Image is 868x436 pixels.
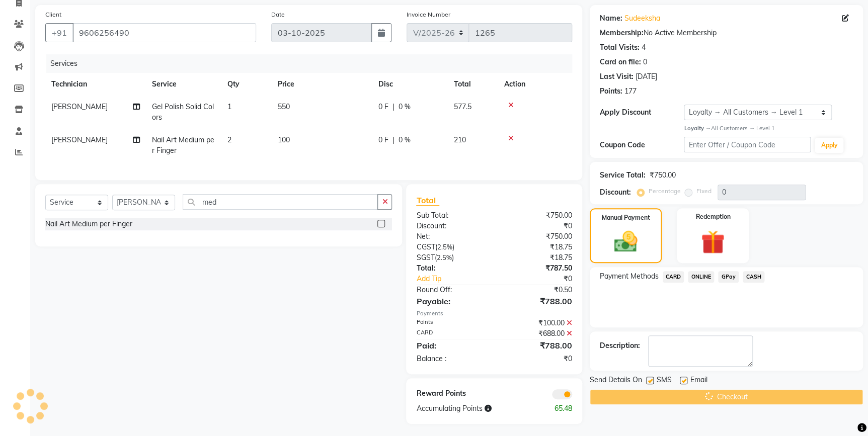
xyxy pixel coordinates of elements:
[436,253,451,261] span: 2.5%
[600,28,853,38] div: No Active Membership
[454,135,466,144] span: 210
[409,354,494,364] div: Balance :
[601,213,650,222] label: Manual Payment
[409,285,494,295] div: Round Off:
[409,263,494,274] div: Total:
[684,137,811,152] input: Enter Offer / Coupon Code
[407,10,450,19] label: Invoice Number
[600,28,644,38] div: Membership:
[494,210,580,221] div: ₹750.00
[51,135,108,144] span: [PERSON_NAME]
[46,54,580,73] div: Services
[494,263,580,274] div: ₹787.50
[643,57,647,67] div: 0
[494,285,580,295] div: ₹0.50
[409,328,494,339] div: CARD
[494,328,580,339] div: ₹688.00
[271,10,285,19] label: Date
[624,86,637,97] div: 177
[454,102,471,111] span: 577.5
[649,187,681,196] label: Percentage
[688,271,714,283] span: ONLINE
[600,187,631,198] div: Discount:
[146,73,221,96] th: Service
[600,57,641,67] div: Card on file:
[183,194,378,210] input: Search or Scan
[642,42,646,53] div: 4
[684,125,711,132] strong: Loyalty →
[743,271,764,283] span: CASH
[409,388,494,399] div: Reward Points
[494,295,580,307] div: ₹788.00
[600,271,659,282] span: Payment Methods
[378,135,388,145] span: 0 F
[409,339,494,352] div: Paid:
[409,274,508,284] a: Add Tip
[684,124,853,133] div: All Customers → Level 1
[45,219,132,229] div: Nail Art Medium per Finger
[600,42,640,53] div: Total Visits:
[494,231,580,242] div: ₹750.00
[416,242,435,251] span: CGST
[607,228,644,255] img: _cash.svg
[624,13,660,24] a: Sudeeksha
[815,138,843,153] button: Apply
[392,102,394,112] span: |
[600,107,684,118] div: Apply Discount
[409,295,494,307] div: Payable:
[399,135,411,145] span: 0 %
[600,170,646,181] div: Service Total:
[590,375,642,387] span: Send Details On
[45,23,73,42] button: +91
[690,375,707,387] span: Email
[409,403,536,414] div: Accumulating Points
[600,340,640,351] div: Description:
[221,73,272,96] th: Qty
[51,102,108,111] span: [PERSON_NAME]
[657,375,672,387] span: SMS
[278,102,290,111] span: 550
[494,339,580,352] div: ₹788.00
[600,86,622,97] div: Points:
[378,102,388,112] span: 0 F
[600,13,622,24] div: Name:
[494,242,580,252] div: ₹18.75
[537,403,580,414] div: 65.48
[650,170,676,181] div: ₹750.00
[494,252,580,263] div: ₹18.75
[448,73,498,96] th: Total
[227,135,231,144] span: 2
[718,271,739,283] span: GPay
[409,231,494,242] div: Net:
[272,73,372,96] th: Price
[498,73,572,96] th: Action
[227,102,231,111] span: 1
[663,271,684,283] span: CARD
[372,73,448,96] th: Disc
[437,243,452,251] span: 2.5%
[409,210,494,221] div: Sub Total:
[45,73,146,96] th: Technician
[416,309,572,318] div: Payments
[409,242,494,252] div: ( )
[695,212,730,221] label: Redemption
[409,252,494,263] div: ( )
[399,102,411,112] span: 0 %
[416,195,439,206] span: Total
[45,10,61,19] label: Client
[72,23,256,42] input: Search by Name/Mobile/Email/Code
[600,71,634,82] div: Last Visit:
[409,318,494,328] div: Points
[693,227,732,257] img: _gift.svg
[392,135,394,145] span: |
[416,253,434,262] span: SGST
[409,221,494,231] div: Discount:
[152,102,214,122] span: Gel Polish Solid Colors
[494,221,580,231] div: ₹0
[636,71,657,82] div: [DATE]
[600,140,684,150] div: Coupon Code
[152,135,214,155] span: Nail Art Medium per Finger
[494,354,580,364] div: ₹0
[696,187,712,196] label: Fixed
[278,135,290,144] span: 100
